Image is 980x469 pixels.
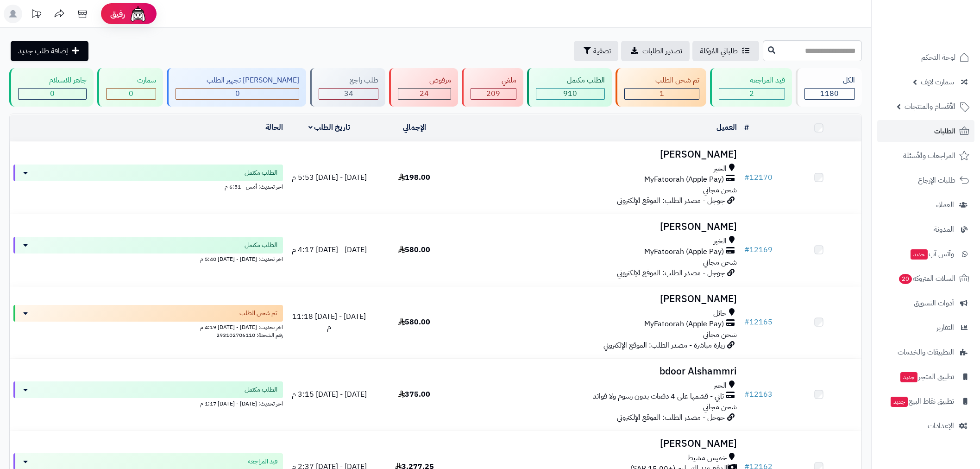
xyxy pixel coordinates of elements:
[744,389,749,400] span: #
[749,88,754,99] span: 2
[593,45,611,57] span: تصفية
[461,294,737,304] h3: [PERSON_NAME]
[719,89,785,99] div: 2
[714,236,727,247] span: الخبر
[714,380,727,391] span: الخبر
[165,68,308,107] a: [PERSON_NAME] تجهيز الطلب 0
[387,68,459,107] a: مرفوض 24
[245,168,277,177] span: الطلب مكتمل
[461,149,737,160] h3: [PERSON_NAME]
[471,75,516,86] div: ملغي
[7,68,95,107] a: جاهز للاستلام 0
[245,385,277,394] span: الطلب مكتمل
[25,5,48,25] a: تحديثات المنصة
[308,68,387,107] a: طلب راجع 34
[642,45,682,57] span: تصدير الطلبات
[820,88,839,99] span: 1180
[245,241,277,250] span: الطلب مكتمل
[50,88,55,99] span: 0
[877,46,974,69] a: لوحة التحكم
[461,438,737,449] h3: [PERSON_NAME]
[603,340,725,351] span: زيارة مباشرة - مصدر الطلب: الموقع الإلكتروني
[536,75,605,86] div: الطلب مكتمل
[292,389,367,400] span: [DATE] - [DATE] 3:15 م
[95,68,165,107] a: سمارت 0
[11,41,88,61] a: إضافة طلب جديد
[713,308,727,319] span: حائل
[921,51,955,64] span: لوحة التحكم
[877,218,974,241] a: المدونة
[794,68,864,107] a: الكل1180
[292,311,366,333] span: [DATE] - [DATE] 11:18 م
[525,68,614,107] a: الطلب مكتمل 910
[624,75,699,86] div: تم شحن الطلب
[687,453,727,463] span: خميس مشيط
[700,45,738,57] span: طلباتي المُوكلة
[398,172,430,183] span: 198.00
[898,272,955,285] span: السلات المتروكة
[703,257,737,268] span: شحن مجاني
[877,169,974,191] a: طلبات الإرجاع
[644,319,724,330] span: MyFatoorah (Apple Pay)
[804,75,855,86] div: الكل
[877,194,974,216] a: العملاء
[265,122,283,133] a: الحالة
[934,125,955,138] span: الطلبات
[216,331,283,339] span: رقم الشحنة: 293102706110
[13,254,283,263] div: اخر تحديث: [DATE] - [DATE] 5:40 م
[593,391,724,402] span: تابي - قسّمها على 4 دفعات بدون رسوم ولا فوائد
[614,68,708,107] a: تم شحن الطلب 1
[461,366,737,377] h3: bdoor Alshammri
[13,398,283,408] div: اخر تحديث: [DATE] - [DATE] 1:17 م
[703,329,737,340] span: شحن مجاني
[110,8,125,19] span: رفيق
[398,244,430,255] span: 580.00
[744,244,773,255] a: #12169
[235,88,240,99] span: 0
[344,88,353,99] span: 34
[877,243,974,265] a: وآتس آبجديد
[19,89,86,99] div: 0
[18,75,87,86] div: جاهز للاستلام
[877,317,974,339] a: التقارير
[106,75,156,86] div: سمارت
[911,249,928,260] span: جديد
[486,88,500,99] span: 209
[744,317,749,328] span: #
[890,395,954,408] span: تطبيق نقاط البيع
[903,149,955,162] span: المراجعات والأسئلة
[877,145,974,167] a: المراجعات والأسئلة
[398,75,451,86] div: مرفوض
[107,89,156,99] div: 0
[625,89,699,99] div: 1
[716,122,737,133] a: العميل
[877,292,974,314] a: أدوات التسويق
[239,309,277,318] span: تم شحن الطلب
[899,370,954,383] span: تطبيق المتجر
[899,274,912,284] span: 20
[744,172,773,183] a: #12170
[744,122,749,133] a: #
[744,172,749,183] span: #
[936,321,954,334] span: التقارير
[877,390,974,412] a: تطبيق نقاط البيعجديد
[714,164,727,174] span: الخبر
[660,88,664,99] span: 1
[420,88,429,99] span: 24
[877,366,974,388] a: تطبيق المتجرجديد
[617,195,725,206] span: جوجل - مصدر الطلب: الموقع الإلكتروني
[319,75,378,86] div: طلب راجع
[644,174,724,185] span: MyFatoorah (Apple Pay)
[936,198,954,211] span: العملاء
[877,341,974,363] a: التطبيقات والخدمات
[129,88,133,99] span: 0
[617,412,725,423] span: جوجل - مصدر الطلب: الموقع الإلكتروني
[13,181,283,191] div: اخر تحديث: أمس - 6:51 م
[898,346,954,359] span: التطبيقات والخدمات
[877,267,974,290] a: السلات المتروكة20
[918,174,955,187] span: طلبات الإرجاع
[398,89,450,99] div: 24
[910,247,954,260] span: وآتس آب
[292,244,367,255] span: [DATE] - [DATE] 4:17 م
[703,184,737,196] span: شحن مجاني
